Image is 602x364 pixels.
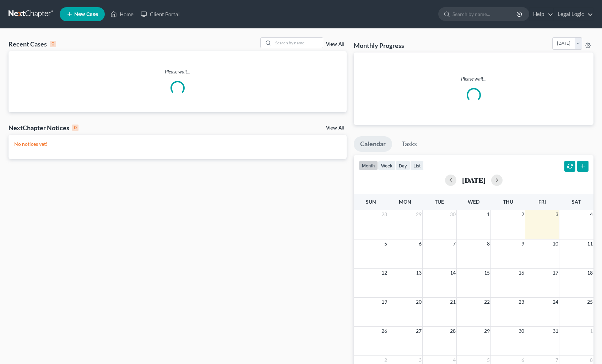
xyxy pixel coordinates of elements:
span: 1 [486,210,490,219]
a: Calendar [354,136,392,152]
span: 17 [552,269,559,277]
span: 2 [521,210,525,219]
div: 0 [72,125,78,131]
span: 22 [483,298,490,306]
span: Wed [468,199,479,205]
div: NextChapter Notices [9,123,78,132]
input: Search by name... [452,7,517,21]
span: 6 [418,239,422,248]
span: 1 [589,327,593,335]
a: Home [107,8,137,21]
span: 16 [518,269,525,277]
a: View All [326,126,344,131]
span: 12 [381,269,388,277]
span: 4 [589,210,593,219]
span: 29 [483,327,490,335]
span: Sun [366,199,376,205]
span: 20 [415,298,422,306]
button: month [359,161,378,170]
span: Tue [435,199,444,205]
span: 25 [586,298,593,306]
a: View All [326,42,344,47]
span: Fri [538,199,546,205]
span: 13 [415,269,422,277]
span: Mon [399,199,411,205]
span: 28 [381,210,388,219]
span: Sat [572,199,581,205]
span: 5 [384,239,388,248]
span: 10 [552,239,559,248]
span: 8 [486,239,490,248]
span: 18 [586,269,593,277]
span: 29 [415,210,422,219]
p: Please wait... [9,68,347,75]
div: 0 [50,41,56,47]
span: 24 [552,298,559,306]
div: Recent Cases [9,40,56,48]
span: 23 [518,298,525,306]
input: Search by name... [273,38,323,48]
span: 27 [415,327,422,335]
h2: [DATE] [462,176,486,184]
span: 26 [381,327,388,335]
button: day [396,161,410,170]
span: 19 [381,298,388,306]
span: Thu [503,199,513,205]
span: 30 [518,327,525,335]
span: 7 [452,239,456,248]
span: 28 [449,327,456,335]
span: New Case [74,12,98,17]
span: 9 [521,239,525,248]
span: 15 [483,269,490,277]
span: 3 [555,210,559,219]
a: Client Portal [137,8,183,21]
button: list [410,161,424,170]
a: Tasks [395,136,423,152]
button: week [378,161,396,170]
span: 31 [552,327,559,335]
span: 30 [449,210,456,219]
h3: Monthly Progress [354,41,404,50]
p: No notices yet! [14,140,341,148]
span: 11 [586,239,593,248]
a: Help [530,8,553,21]
p: Please wait... [359,75,588,82]
a: Legal Logic [554,8,593,21]
span: 14 [449,269,456,277]
span: 21 [449,298,456,306]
